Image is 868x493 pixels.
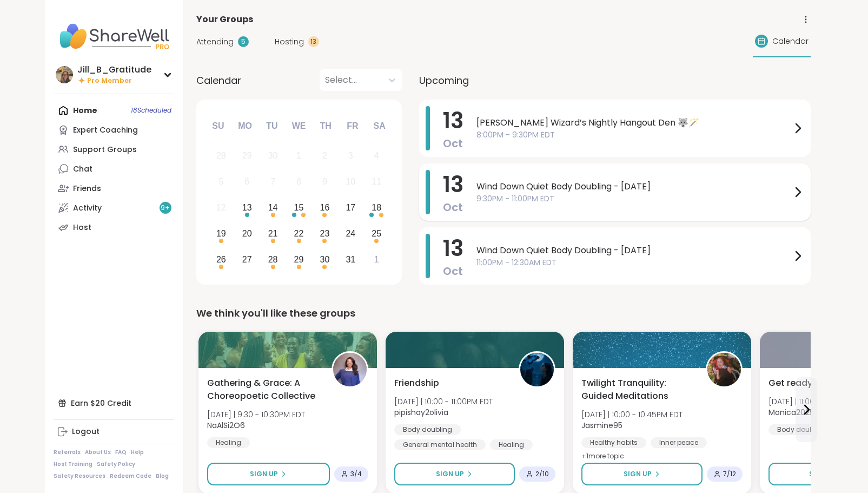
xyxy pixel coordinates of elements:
span: [PERSON_NAME] Wizard’s Nightly Hangout Den 🐺🪄 [476,116,791,129]
div: 28 [268,252,278,267]
div: Not available Wednesday, October 8th, 2025 [287,170,310,194]
span: 13 [443,106,463,136]
div: 30 [320,252,330,267]
div: 13 [242,200,252,215]
div: Choose Monday, October 13th, 2025 [235,196,259,220]
div: Not available Friday, October 10th, 2025 [339,170,362,194]
a: Redeem Code [110,472,151,480]
div: 26 [216,252,226,267]
div: Support Groups [73,144,137,155]
div: 13 [308,36,319,47]
span: Oct [443,136,463,151]
a: Logout [54,422,174,442]
a: Host Training [54,461,92,468]
div: Chat [73,164,92,175]
div: 24 [346,226,355,241]
div: Choose Thursday, October 16th, 2025 [313,196,336,220]
a: Friends [54,179,174,198]
div: 23 [320,226,330,241]
span: 8:00PM - 9:30PM EDT [476,129,791,141]
div: Not available Thursday, October 9th, 2025 [313,170,336,194]
div: Choose Tuesday, October 14th, 2025 [261,196,284,220]
div: Choose Saturday, November 1st, 2025 [365,248,388,271]
div: 5 [218,174,223,189]
div: Earn $20 Credit [54,393,174,413]
div: 9 [322,174,327,189]
button: Sign Up [207,463,330,485]
div: Choose Friday, October 17th, 2025 [339,196,362,220]
div: 11 [372,174,381,189]
img: Jasmine95 [707,353,741,386]
div: Not available Sunday, September 28th, 2025 [210,144,233,168]
div: Choose Wednesday, October 29th, 2025 [287,248,310,271]
div: Not available Saturday, October 11th, 2025 [365,170,388,194]
b: Monica2025 [768,407,814,418]
div: Choose Sunday, October 26th, 2025 [210,248,233,271]
div: Tu [260,114,284,138]
span: Get ready to sleep! [768,377,853,390]
span: [DATE] | 10:00 - 11:00PM EDT [394,396,493,407]
div: 12 [216,200,226,215]
b: pipishay2olivia [394,407,448,418]
div: 14 [268,200,278,215]
span: [DATE] | 11:00 - 12:30AM EDT [768,396,866,407]
div: Choose Saturday, October 25th, 2025 [365,222,388,245]
span: Gathering & Grace: A Choreopoetic Collective [207,377,320,403]
div: Body doubling [394,424,461,435]
div: Not available Sunday, October 5th, 2025 [210,170,233,194]
div: Host [73,222,91,233]
div: 31 [346,252,355,267]
div: month 2025-10 [208,143,389,272]
div: Inner peace [651,437,707,448]
div: Su [206,114,230,138]
a: Safety Resources [54,472,105,480]
div: 28 [216,148,226,163]
span: Hosting [275,36,304,48]
img: ShareWell Nav Logo [54,17,174,55]
span: 13 [443,233,463,264]
div: Fr [341,114,365,138]
div: General mental health [394,439,486,450]
div: Choose Friday, October 24th, 2025 [339,222,362,245]
a: Expert Coaching [54,120,174,140]
span: Attending [196,36,234,48]
img: Jill_B_Gratitude [56,66,73,83]
span: 11:00PM - 12:30AM EDT [476,257,791,268]
div: Healthy habits [581,437,646,448]
div: We [287,114,310,138]
button: Sign Up [394,463,515,485]
div: Choose Thursday, October 23rd, 2025 [313,222,336,245]
div: Not available Thursday, October 2nd, 2025 [313,144,336,168]
div: Friends [73,183,101,194]
div: Choose Wednesday, October 22nd, 2025 [287,222,310,245]
div: Choose Monday, October 27th, 2025 [235,248,259,271]
a: Chat [54,159,174,179]
span: [DATE] | 10:00 - 10:45PM EDT [581,409,683,420]
span: Sign Up [436,469,464,479]
a: FAQ [115,449,127,456]
div: Activity [73,203,102,214]
div: Not available Sunday, October 12th, 2025 [210,196,233,220]
b: NaAlSi2O6 [207,420,245,431]
div: Choose Tuesday, October 28th, 2025 [261,248,284,271]
span: Sign Up [624,469,652,479]
div: Not available Tuesday, September 30th, 2025 [261,144,284,168]
div: 6 [244,174,249,189]
span: Calendar [196,73,241,88]
div: Choose Monday, October 20th, 2025 [235,222,259,245]
a: Activity9+ [54,198,174,218]
span: 9 + [161,203,170,213]
span: Friendship [394,377,439,390]
div: 5 [238,36,249,47]
span: 13 [443,169,463,200]
div: 25 [372,226,381,241]
div: Not available Friday, October 3rd, 2025 [339,144,362,168]
div: Choose Wednesday, October 15th, 2025 [287,196,310,220]
div: Choose Sunday, October 19th, 2025 [210,222,233,245]
div: 29 [242,148,252,163]
a: About Us [85,449,111,456]
div: Not available Saturday, October 4th, 2025 [365,144,388,168]
div: 20 [242,226,252,241]
span: Calendar [772,36,809,47]
div: Jill_B_Gratitude [77,64,151,76]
